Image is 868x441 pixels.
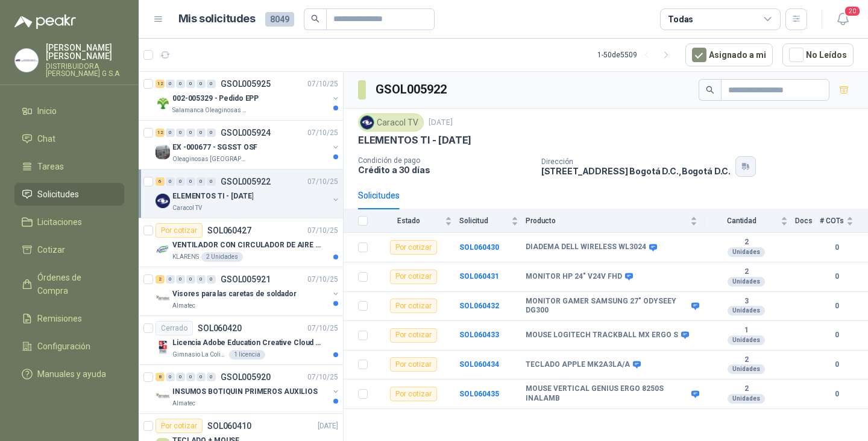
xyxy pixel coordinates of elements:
p: Oleaginosas [GEOGRAPHIC_DATA][PERSON_NAME] [172,154,248,164]
a: SOL060431 [459,272,499,281]
a: Cotizar [14,238,124,261]
button: Asignado a mi [685,43,773,66]
p: GSOL005925 [221,80,271,88]
span: Solicitudes [37,188,79,201]
a: Inicio [14,100,124,122]
div: 0 [197,373,206,381]
b: MOUSE LOGITECH TRACKBALL MX ERGO S [526,331,678,340]
button: No Leídos [782,43,854,66]
p: INSUMOS BOTIQUIN PRIMEROS AUXILIOS [172,386,318,398]
span: Producto [526,217,688,225]
th: # COTs [820,209,868,233]
img: Company Logo [156,340,170,355]
div: 6 [156,177,165,186]
th: Producto [526,209,705,233]
a: 2 0 0 0 0 0 GSOL00592107/10/25 Company LogoVisores para las caretas de soldadorAlmatec [156,272,341,311]
b: 3 [705,297,788,306]
div: 0 [197,177,206,186]
p: Licencia Adobe Education Creative Cloud for enterprise license lab and classroom [172,337,322,349]
p: Caracol TV [172,203,202,213]
b: TECLADO APPLE MK2A3LA/A [526,360,630,370]
div: 0 [207,373,216,381]
a: Órdenes de Compra [14,266,124,302]
span: search [311,14,319,23]
p: SOL060420 [198,324,242,332]
span: Estado [375,217,442,225]
p: EX -000677 - SGSST OSF [172,142,257,153]
span: search [706,86,714,94]
div: Por cotizar [156,223,203,238]
span: 8049 [265,12,294,27]
h1: Mis solicitudes [178,10,256,28]
p: 002-005329 - Pedido EPP [172,93,259,104]
span: Cantidad [705,217,778,225]
div: 0 [176,177,185,186]
div: Cerrado [156,321,193,335]
span: # COTs [820,217,844,225]
div: Unidades [728,335,765,345]
a: SOL060435 [459,390,499,398]
p: [DATE] [318,420,338,432]
p: Visores para las caretas de soldador [172,288,297,300]
span: 20 [844,5,861,17]
a: SOL060434 [459,360,499,369]
b: 2 [705,267,788,277]
b: MONITOR HP 24" V24V FHD [526,272,622,282]
img: Company Logo [156,194,170,208]
img: Logo peakr [14,14,76,29]
span: Cotizar [37,243,65,256]
b: MOUSE VERTICAL GENIUS ERGO 8250S INALAMB [526,384,688,403]
span: Chat [37,132,55,145]
p: 07/10/25 [307,274,338,285]
a: Configuración [14,335,124,358]
div: 0 [186,177,195,186]
p: [PERSON_NAME] [PERSON_NAME] [46,43,124,60]
a: 12 0 0 0 0 0 GSOL00592507/10/25 Company Logo002-005329 - Pedido EPPSalamanca Oleaginosas SAS [156,77,341,115]
th: Estado [375,209,459,233]
p: SOL060410 [207,422,251,430]
a: 6 0 0 0 0 0 GSOL00592207/10/25 Company LogoELEMENTOS TI - [DATE]Caracol TV [156,174,341,213]
th: Docs [795,209,820,233]
b: SOL060433 [459,331,499,339]
div: 0 [207,80,216,88]
div: 12 [156,128,165,137]
img: Company Logo [156,291,170,306]
b: 0 [820,359,854,370]
div: Por cotizar [390,299,437,313]
b: 0 [820,329,854,341]
img: Company Logo [156,145,170,159]
b: MONITOR GAMER SAMSUNG 27" ODYSEEY DG300 [526,297,688,316]
b: 2 [705,384,788,394]
span: Inicio [37,104,57,118]
p: Almatec [172,399,195,408]
div: 0 [176,128,185,137]
div: 0 [166,373,175,381]
p: KLARENS [172,252,199,262]
div: Solicitudes [358,189,400,202]
p: 07/10/25 [307,78,338,90]
p: GSOL005921 [221,275,271,284]
a: Remisiones [14,307,124,330]
p: [DATE] [429,117,453,128]
div: 1 - 50 de 5509 [597,45,676,65]
p: GSOL005920 [221,373,271,381]
div: 0 [176,80,185,88]
div: 0 [166,275,175,284]
img: Company Logo [156,389,170,404]
button: 20 [832,8,854,30]
b: 0 [820,389,854,400]
div: 0 [186,275,195,284]
p: 07/10/25 [307,176,338,188]
div: Unidades [728,306,765,316]
a: 8 0 0 0 0 0 GSOL00592007/10/25 Company LogoINSUMOS BOTIQUIN PRIMEROS AUXILIOSAlmatec [156,370,341,408]
b: 0 [820,300,854,312]
a: SOL060432 [459,302,499,310]
a: SOL060430 [459,243,499,252]
div: 0 [197,128,206,137]
img: Company Logo [15,49,38,72]
div: Por cotizar [390,357,437,372]
a: Manuales y ayuda [14,363,124,385]
div: Por cotizar [390,387,437,401]
img: Company Logo [156,243,170,257]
